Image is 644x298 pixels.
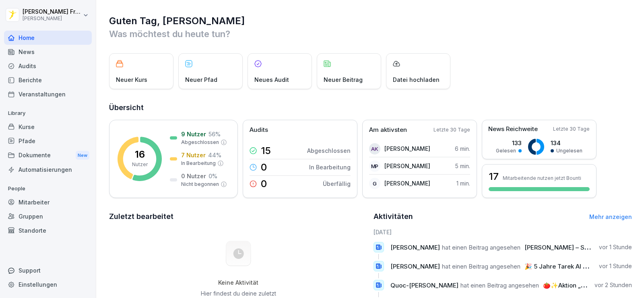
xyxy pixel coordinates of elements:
p: Neuer Beitrag [324,75,363,84]
span: hat einen Beitrag angesehen [460,281,539,289]
p: [PERSON_NAME] [384,162,430,170]
p: 0 Nutzer [181,172,206,180]
p: 56 % [208,130,221,138]
p: Mitarbeitende nutzen jetzt Bounti [503,175,581,181]
span: Quoc-[PERSON_NAME] [390,281,458,289]
h6: [DATE] [374,228,632,236]
p: [PERSON_NAME] [23,16,81,21]
p: Abgeschlossen [181,139,219,146]
p: [PERSON_NAME] [384,144,430,153]
p: People [4,182,92,195]
a: DokumenteNew [4,148,92,163]
p: 44 % [208,151,221,159]
p: Neues Audit [254,75,289,84]
span: hat einen Beitrag angesehen [442,263,520,270]
div: AK [369,143,380,154]
p: Library [4,107,92,120]
p: 9 Nutzer [181,130,206,138]
span: hat einen Beitrag angesehen [442,244,520,251]
a: Mitarbeiter [4,195,92,209]
a: Standorte [4,223,92,238]
p: Überfällig [323,179,351,188]
h5: Keine Aktivität [198,279,279,286]
a: Automatisierungen [4,163,92,177]
div: Support [4,263,92,277]
p: 133 [496,139,522,147]
p: vor 2 Stunden [594,281,632,289]
a: Audits [4,59,92,73]
p: Ungelesen [556,147,582,154]
a: Gruppen [4,209,92,223]
p: 5 min. [455,162,470,170]
p: 6 min. [455,144,470,153]
a: Mehr anzeigen [589,213,632,220]
p: 0 [261,163,267,172]
p: Nicht begonnen [181,181,219,188]
div: G [369,178,380,189]
p: Datei hochladen [393,75,440,84]
p: vor 1 Stunde [599,243,632,251]
h2: Übersicht [109,102,632,113]
h2: Zuletzt bearbeitet [109,211,368,222]
p: 16 [135,150,145,159]
a: News [4,45,92,59]
p: Nutzer [132,161,148,168]
p: Neuer Kurs [116,75,147,84]
a: Pfade [4,134,92,148]
p: In Bearbeitung [181,160,216,167]
a: Kurse [4,120,92,134]
p: Gelesen [496,147,516,154]
p: Abgeschlossen [307,146,351,155]
p: Letzte 30 Tage [433,126,470,133]
span: [PERSON_NAME] [390,263,440,270]
p: Was möchtest du heute tun? [109,27,632,40]
p: 134 [551,139,582,147]
a: Berichte [4,73,92,87]
p: 0 % [208,172,217,180]
p: 0 [261,179,267,189]
div: Dokumente [4,148,92,163]
p: Audits [250,125,268,135]
p: vor 1 Stunde [599,262,632,270]
h2: Aktivitäten [374,211,413,222]
h3: 17 [489,170,499,183]
p: 1 min. [456,179,470,188]
h1: Guten Tag, [PERSON_NAME] [109,15,632,27]
p: Letzte 30 Tage [553,125,590,133]
div: MP [369,160,380,172]
div: New [76,151,89,160]
p: In Bearbeitung [309,163,351,171]
a: Einstellungen [4,277,92,292]
p: Neuer Pfad [185,75,217,84]
span: [PERSON_NAME] [390,244,440,251]
p: News Reichweite [488,125,538,134]
p: 7 Nutzer [181,151,206,159]
p: Am aktivsten [369,125,407,135]
a: Home [4,31,92,45]
p: 15 [261,146,271,156]
p: [PERSON_NAME] Frontini [23,8,81,15]
p: [PERSON_NAME] [384,179,430,188]
a: Veranstaltungen [4,87,92,101]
